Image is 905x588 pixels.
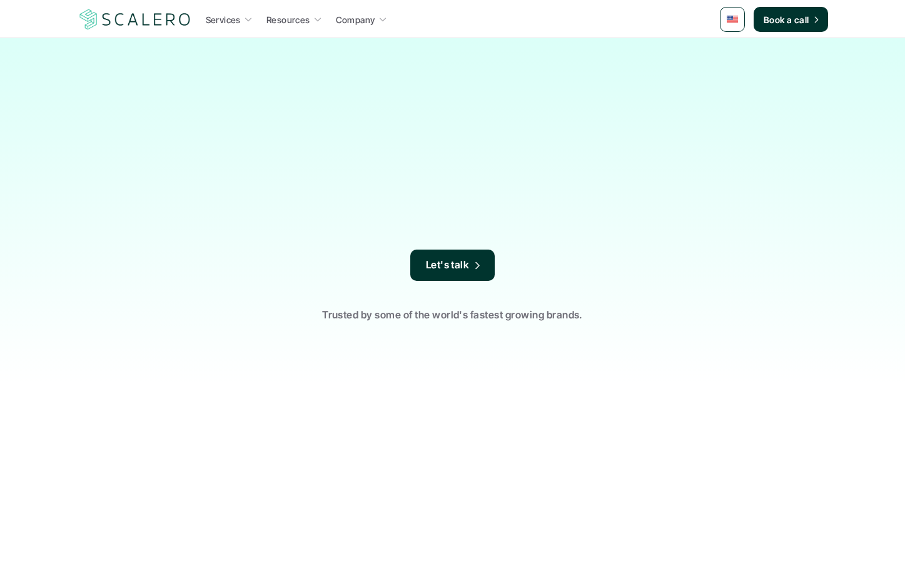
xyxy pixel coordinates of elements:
h1: The premier lifecycle marketing studio✨ [234,81,672,171]
img: Scalero company logo [78,8,193,31]
p: Book a call [764,13,809,26]
p: Let's talk [426,257,470,273]
a: Book a call [754,7,828,32]
p: From strategy to execution, we bring deep expertise in top lifecycle marketing platforms—[DOMAIN_... [250,178,656,250]
p: Company [336,13,375,26]
p: Services [206,13,241,26]
a: Scalero company logo [78,8,193,31]
p: Resources [266,13,310,26]
a: Let's talk [410,250,495,281]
